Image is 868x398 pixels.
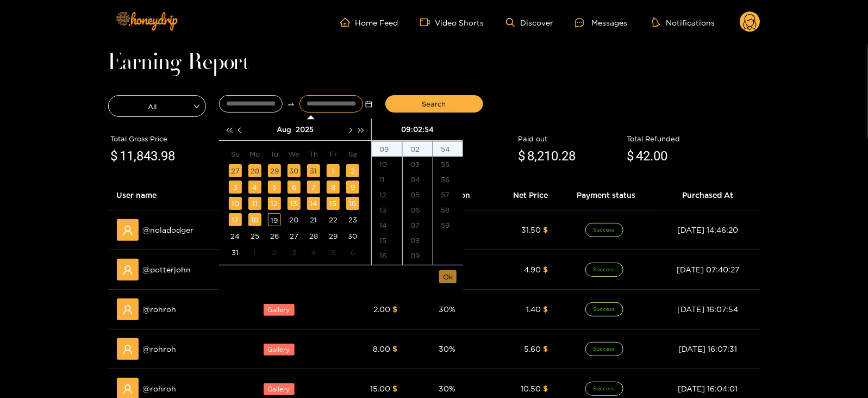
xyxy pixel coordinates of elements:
td: 2025-08-18 [245,212,265,228]
div: 3 [229,181,242,194]
div: 04 [403,172,433,187]
div: 19 [268,213,281,226]
div: 11 [248,197,261,210]
div: 05 [403,187,433,202]
td: 2025-08-24 [226,228,245,244]
span: @ potterjohn [143,264,191,276]
div: 6 [346,246,359,259]
span: $ [627,146,634,167]
div: 8 [327,181,340,194]
div: 12 [372,187,402,202]
span: 5.60 [524,345,541,353]
div: 02 [403,141,433,157]
td: 2025-08-25 [245,228,265,244]
th: Purchased At [656,181,760,210]
th: Tu [265,145,284,163]
span: 30 % [439,305,456,313]
td: 2025-08-27 [284,228,304,244]
span: [DATE] 16:07:54 [678,305,739,313]
span: @ rohroh [143,343,177,355]
th: Mo [245,145,265,163]
button: 2025 [296,119,314,140]
div: 10 [403,263,433,278]
td: 2025-08-31 [226,244,245,260]
td: 2025-08-13 [284,195,304,212]
span: Ok [443,271,453,282]
div: 17 [372,263,402,278]
div: 1 [327,164,340,177]
td: 2025-08-08 [323,179,343,195]
td: 2025-08-17 [226,212,245,228]
span: video-camera [420,17,435,27]
span: [DATE] 16:04:01 [678,384,738,393]
div: 5 [268,181,281,194]
span: 4.90 [524,265,541,273]
div: 13 [288,197,301,210]
span: 11,843 [120,148,158,164]
span: 42 [636,148,651,164]
span: @ rohroh [143,303,177,315]
span: to [287,100,295,108]
td: 2025-08-09 [343,179,363,195]
span: user [122,265,133,276]
th: User name [108,181,235,210]
div: 22 [327,213,340,226]
span: 30 % [439,384,456,393]
div: 14 [372,217,402,233]
span: $ [544,265,548,273]
td: 2025-08-26 [265,228,284,244]
span: Search [422,98,446,109]
div: 24 [229,229,242,242]
td: 2025-08-19 [265,212,284,228]
td: 2025-08-14 [304,195,323,212]
span: .00 [651,148,668,164]
div: 18 [248,213,261,226]
div: 17 [229,213,242,226]
h1: Earning Report [108,55,760,71]
span: $ [392,305,397,313]
div: 55 [433,157,463,172]
span: swap-right [287,100,295,108]
button: Ok [439,270,457,283]
th: Fr [323,145,343,163]
span: $ [519,146,526,167]
div: 30 [288,164,301,177]
td: 2025-07-27 [226,163,245,179]
div: 5 [327,246,340,259]
div: 7 [307,181,320,194]
td: 2025-09-02 [265,244,284,260]
span: Success [585,263,623,277]
div: 10 [229,197,242,210]
div: 13 [372,202,402,217]
td: 2025-08-15 [323,195,343,212]
td: 2025-08-02 [343,163,363,179]
div: 1 [248,246,261,259]
div: 54 [433,141,463,157]
div: 21 [307,213,320,226]
th: Net Price [489,181,557,210]
a: Video Shorts [420,17,484,27]
span: 31.50 [522,226,541,234]
div: 29 [268,164,281,177]
th: Payment status [557,181,656,210]
div: 12 [268,197,281,210]
div: 03 [403,157,433,172]
div: Total Gross Price [111,133,241,144]
div: 16 [372,248,402,263]
div: 2 [346,164,359,177]
span: 30 % [439,345,456,353]
td: 2025-08-21 [304,212,323,228]
span: Success [585,342,623,356]
span: Gallery [264,383,295,395]
div: 6 [288,181,301,194]
div: 09 [372,141,402,157]
div: 14 [307,197,320,210]
div: 26 [268,229,281,242]
span: @ noladodger [143,224,194,236]
div: 28 [248,164,261,177]
td: 2025-08-06 [284,179,304,195]
td: 2025-08-04 [245,179,265,195]
div: 2 [268,246,281,259]
td: 2025-08-29 [323,228,343,244]
div: 09 [403,248,433,263]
